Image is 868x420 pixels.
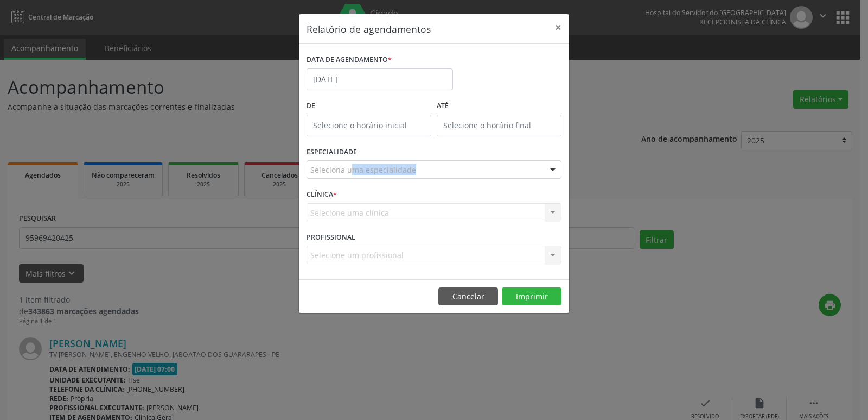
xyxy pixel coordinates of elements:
[307,98,431,115] label: De
[307,115,431,136] input: Selecione o horário inicial
[307,186,337,203] label: CLÍNICA
[437,115,561,136] input: Selecione o horário final
[307,144,357,161] label: ESPECIALIDADE
[437,98,561,115] label: ATÉ
[307,68,453,90] input: Selecione uma data ou intervalo
[310,164,416,175] span: Seleciona uma especialidade
[547,14,569,41] button: Close
[502,287,561,306] button: Imprimir
[307,52,392,68] label: DATA DE AGENDAMENTO
[307,22,431,36] h5: Relatório de agendamentos
[438,287,498,306] button: Cancelar
[307,229,355,246] label: PROFISSIONAL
